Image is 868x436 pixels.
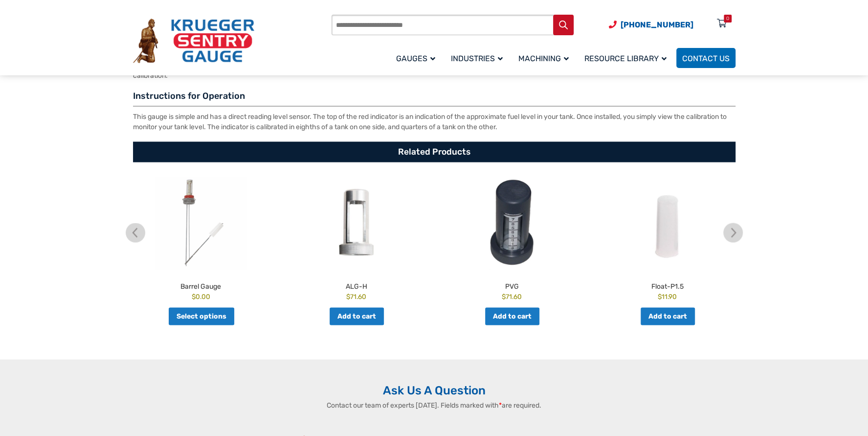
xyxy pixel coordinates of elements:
[437,177,587,270] img: PVG
[579,46,676,69] a: Resource Library
[281,177,432,301] a: ALG-H $71.60
[726,15,729,23] div: 0
[133,141,735,162] h2: Related Products
[676,48,735,68] a: Contact Us
[133,111,735,132] p: This gauge is simple and has a direct reading level sensor. The top of the red indicator is an in...
[512,46,579,69] a: Machining
[445,46,512,69] a: Industries
[281,277,432,291] h2: ALG-H
[641,307,695,325] a: Add to cart: “Float-P1.5”
[682,54,730,63] span: Contact Us
[169,307,234,325] a: Add to cart: “Barrel Gauge”
[485,307,539,325] a: Add to cart: “PVG”
[192,292,196,300] span: $
[592,177,743,270] img: Float-P1.5
[502,292,506,300] span: $
[275,400,593,410] p: Contact our team of experts [DATE]. Fields marked with are required.
[133,90,735,107] h3: Instructions for Operation
[346,292,350,300] span: $
[390,46,445,69] a: Gauges
[330,307,384,325] a: Add to cart: “ALG-H”
[346,292,366,300] bdi: 71.60
[518,54,569,63] span: Machining
[133,19,254,64] img: Krueger Sentry Gauge
[592,177,743,301] a: Float-P1.5 $11.90
[723,223,743,242] img: chevron-right.svg
[126,177,276,270] img: Barrel Gauge
[658,292,677,300] bdi: 11.90
[502,292,522,300] bdi: 71.60
[192,292,210,300] bdi: 0.00
[584,54,667,63] span: Resource Library
[126,177,276,301] a: Barrel Gauge $0.00
[133,383,735,397] h2: Ask Us A Question
[437,177,587,301] a: PVG $71.60
[126,277,276,291] h2: Barrel Gauge
[437,277,587,291] h2: PVG
[609,19,693,31] a: Phone Number (920) 434-8860
[451,54,503,63] span: Industries
[658,292,662,300] span: $
[592,277,743,291] h2: Float-P1.5
[396,54,435,63] span: Gauges
[126,223,145,242] img: chevron-left.svg
[281,177,432,270] img: ALG-OF
[621,20,693,29] span: [PHONE_NUMBER]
